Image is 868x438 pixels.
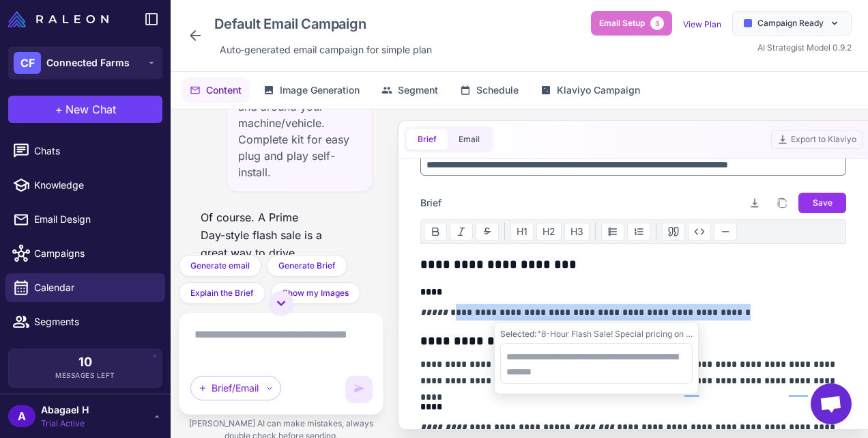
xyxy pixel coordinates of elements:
img: Raleon Logo [8,11,108,27]
span: Brief [420,195,442,210]
a: View Plan [683,19,721,29]
div: "8-Hour Flash Sale! Special pricing on CommsXtend® ends soon." [500,328,693,340]
button: H1 [510,223,534,241]
span: Calendar [34,280,154,295]
button: Download brief [744,192,766,214]
div: CF [14,52,41,74]
button: Schedule [452,77,527,103]
span: Campaigns [34,246,154,261]
a: Knowledge [5,171,165,200]
button: CFConnected Farms [8,46,162,79]
span: Segment [398,83,438,98]
button: Segment [373,77,446,103]
span: Messages Left [55,370,115,381]
span: New Chat [66,101,116,118]
button: Brief [407,129,448,150]
a: Email Design [5,205,165,234]
a: Segments [5,307,165,336]
div: Click to edit campaign name [209,11,437,37]
span: 10 [78,356,92,368]
span: 3 [650,16,664,30]
button: Explain the Brief [179,282,265,304]
a: Analytics [5,342,165,370]
a: Raleon Logo [8,11,114,27]
span: AI Strategist Model 0.9.2 [757,42,852,53]
span: Campaign Ready [757,17,824,29]
button: Email Setup3 [591,11,672,36]
button: Content [182,77,250,103]
button: Show my Images [271,282,360,304]
span: Schedule [476,83,519,98]
button: Copy brief [771,192,793,214]
a: Chats [5,137,165,165]
span: Content [206,83,242,98]
span: Save [813,197,833,209]
div: A [8,405,35,427]
button: Generate email [179,255,261,277]
button: Image Generation [255,77,368,103]
button: Klaviyo Campaign [532,77,648,103]
span: Klaviyo Campaign [557,83,640,98]
button: Generate Brief [267,255,347,277]
button: Email [448,129,491,150]
span: + [55,101,63,118]
div: Click to edit description [214,40,437,60]
span: Email Setup [599,17,645,29]
span: Chats [34,143,154,159]
span: Image Generation [280,83,360,98]
div: Open chat [811,383,852,424]
button: Save [798,193,846,213]
span: Connected Farms [46,55,130,70]
a: Campaigns [5,239,165,268]
span: Brief [418,133,437,146]
span: Generate email [190,260,250,272]
span: Abagael H [41,402,89,418]
span: Auto‑generated email campaign for simple plan [220,42,432,57]
button: +New Chat [8,96,162,123]
button: Export to Klaviyo [771,130,863,149]
span: Email Design [34,212,154,227]
span: Selected: [500,329,537,339]
span: Explain the Brief [190,287,254,299]
span: Show my Images [283,287,349,299]
button: H2 [536,223,562,241]
div: Brief/Email [190,376,281,400]
span: Generate Brief [278,260,336,272]
p: Of course. A Prime Day-style flash sale is a great way to drive urgency and sales. I will create ... [201,208,325,386]
span: Segments [34,314,154,329]
a: Calendar [5,273,165,302]
span: Knowledge [34,178,154,193]
button: H3 [564,223,590,241]
span: Trial Active [41,418,89,430]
